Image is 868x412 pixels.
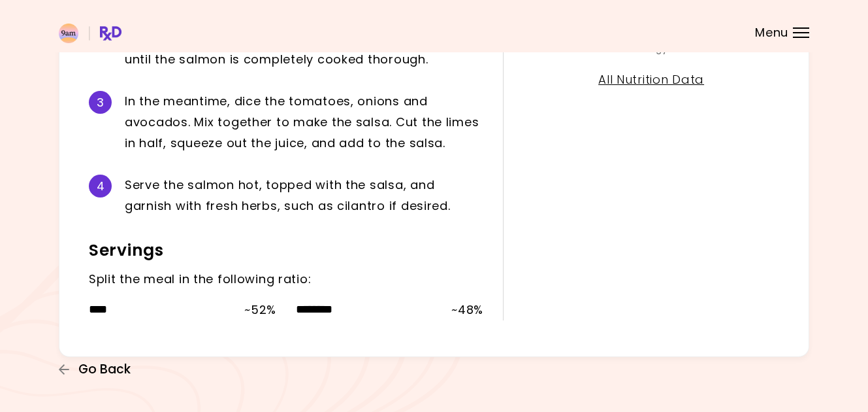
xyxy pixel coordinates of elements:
[598,71,704,88] a: All Nutrition Data
[125,91,483,154] div: I n t h e m e a n t i m e , d i c e t h e t o m a t o e s , o n i o n s a n d a v o c a d o s . M...
[89,269,483,290] div: Split the meal in the following ratio:
[755,27,788,39] span: Menu
[244,300,276,320] div: ~ 52 %
[125,175,483,216] div: S e r v e t h e s a l m o n h o t , t o p p e d w i t h t h e s a l s a , a n d g a r n i s h w i...
[609,44,694,53] div: Energy
[89,175,112,197] div: 4
[78,362,131,377] span: Go Back
[451,300,483,320] div: ~ 48 %
[89,91,112,114] div: 3
[89,240,483,261] h2: Servings
[59,362,137,377] button: Go Back
[523,44,608,53] div: Protein
[59,24,121,43] img: RxDiet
